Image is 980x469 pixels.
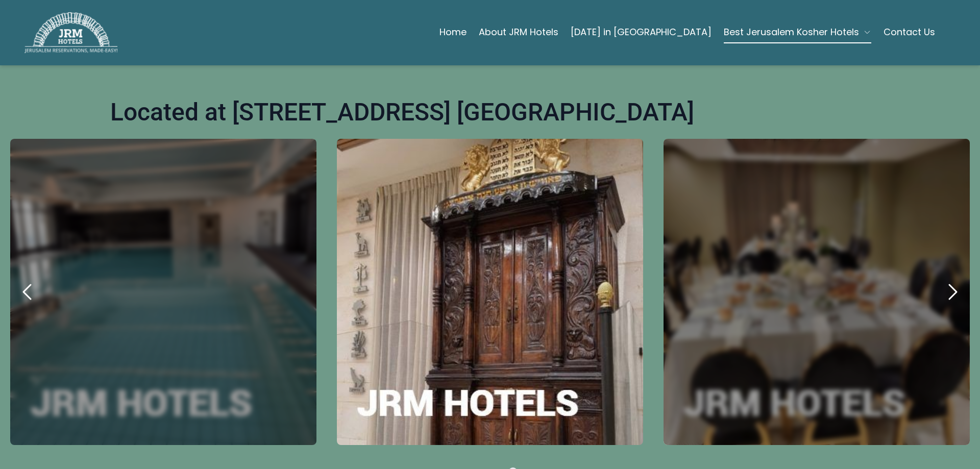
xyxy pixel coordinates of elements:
span: Best Jerusalem Kosher Hotels [724,25,859,39]
button: previous [10,275,45,309]
button: Best Jerusalem Kosher Hotels [724,22,871,42]
button: next [935,275,970,309]
h1: Located at [STREET_ADDRESS] [GEOGRAPHIC_DATA] [110,98,694,127]
a: [DATE] in [GEOGRAPHIC_DATA] [571,22,712,42]
img: JRM Hotels [24,12,117,53]
a: Home [439,22,467,42]
a: About JRM Hotels [479,22,558,42]
a: Contact Us [884,22,935,42]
